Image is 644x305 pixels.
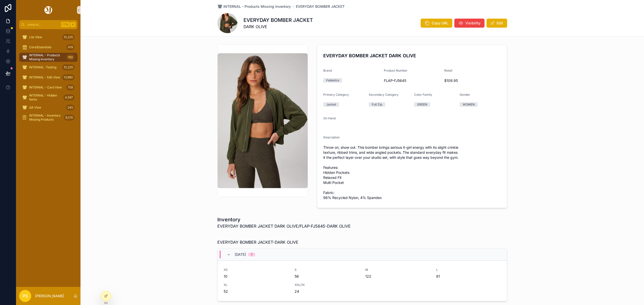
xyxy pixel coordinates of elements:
span: Secondary Category [369,93,398,96]
span: Jump to... [27,23,59,27]
span: $109.95 [444,78,501,83]
span: Visibility [465,21,480,26]
p: [PERSON_NAME] [35,293,64,298]
h4: EVERYDAY BOMBER JACKET DARK OLIVE [323,52,501,59]
span: [DATE] [235,252,246,257]
span: INTERNAL - Edit View [29,75,60,79]
a: INTERNAL - Products Missing Inventory150 [19,53,77,62]
span: XL [224,283,289,287]
img: JT2500572-3862-1_998x1498.webp [218,53,308,188]
a: INTERNAL - Inventory Missing Products8,015 [19,113,77,122]
div: 8,015 [64,115,74,121]
div: 419 [66,44,74,50]
span: 52 [224,289,289,294]
span: 24 [295,289,359,294]
span: S [295,268,359,272]
a: INTERNAL -Testing10,225 [19,63,77,72]
a: XS10S56M122L81XL52XXL/1X24 [218,261,507,301]
a: INTERNAL - Hidden Items4,597 [19,93,77,102]
span: 122 [365,274,430,279]
button: Edit [487,19,507,28]
a: Core/Essentials419 [19,43,77,52]
span: DARK OLIVE [244,24,313,30]
a: List View10,225 [19,33,77,42]
div: 150 [66,54,74,60]
a: INTERNAL - Card View758 [19,83,77,92]
span: QA View [29,106,41,110]
span: K [71,23,75,27]
span: On Hand [323,116,336,120]
div: scrollable content [16,29,80,129]
span: Retail [444,69,452,72]
span: Description [323,135,340,139]
span: XXL/1X [295,283,359,287]
a: QA View245 [19,103,77,112]
span: INTERNAL -Testing [29,65,56,69]
h1: Inventory [217,216,351,223]
span: List View [29,35,42,39]
a: INTERNAL - Edit View13,960 [19,73,77,82]
span: INTERNAL - Products Missing Inventory [29,53,64,61]
span: FLAP-FJ5645 [384,78,440,83]
button: Copy URL [421,19,452,28]
div: WOMEN [463,102,475,107]
span: 56 [295,274,359,279]
span: Ctrl [61,22,70,27]
p: EVERYDAY BOMBER JACKET DARK OLIVE/FLAP-FJ5645-DARK OLIVE [217,223,351,229]
span: M [365,268,430,272]
span: 81 [436,274,501,279]
div: 1 [251,252,252,257]
span: INTERNAL - Products Missing Inventory [223,4,291,9]
div: 4,597 [63,94,74,100]
span: Brand [323,69,332,72]
span: Core/Essentials [29,45,51,49]
span: Color Family [414,93,432,96]
span: INTERNAL - Hidden Items [29,93,61,101]
img: App logo [44,6,53,14]
div: 245 [66,105,74,111]
div: 13,960 [62,74,74,80]
button: Jump to...CtrlK [19,20,77,29]
div: 758 [66,84,74,90]
span: XS [224,268,289,272]
span: INTERNAL - Inventory Missing Products [29,114,62,122]
span: PS [23,293,28,299]
span: Throw on, show out. This bomber brings serious it-girl energy with its slight crinkle texture, ri... [323,145,501,200]
span: Gender [460,93,470,96]
div: 10,225 [62,64,74,70]
span: EVERYDAY BOMBER JACKET-DARK OLIVE [217,239,298,245]
div: Fabletics [326,78,339,83]
span: 10 [224,274,289,279]
span: Copy URL [432,21,448,26]
span: Primary Category [323,93,349,96]
div: GREEN [417,102,427,107]
div: 10,225 [62,34,74,40]
a: EVERYDAY BOMBER JACKET [296,4,345,9]
div: Jacket [326,102,336,107]
div: Full Zip [372,102,382,107]
button: Visibility [454,19,485,28]
span: L [436,268,501,272]
span: Product Number [384,69,408,72]
a: INTERNAL - Products Missing Inventory [217,4,291,9]
span: INTERNAL - Card View [29,85,62,89]
h1: EVERYDAY BOMBER JACKET [244,17,313,24]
